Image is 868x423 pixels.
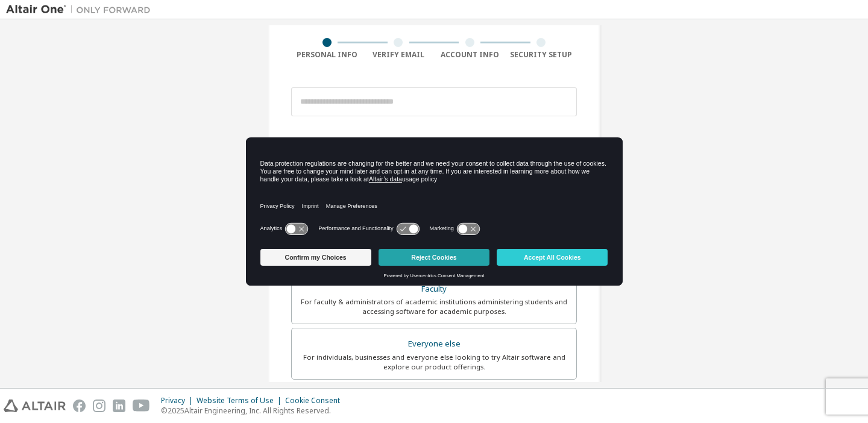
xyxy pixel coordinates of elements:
[161,396,197,406] div: Privacy
[299,281,569,298] div: Faculty
[291,50,363,60] div: Personal Info
[113,399,125,412] img: linkedin.svg
[197,396,285,406] div: Website Terms of Use
[506,50,577,60] div: Security Setup
[161,406,347,416] p: © 2025 Altair Engineering, Inc. All Rights Reserved.
[73,399,86,412] img: facebook.svg
[291,130,577,149] div: Account Type
[93,399,105,412] img: instagram.svg
[363,50,435,60] div: Verify Email
[299,352,569,372] div: For individuals, businesses and everyone else looking to try Altair software and explore our prod...
[4,399,66,412] img: altair_logo.svg
[299,297,569,316] div: For faculty & administrators of academic institutions administering students and accessing softwa...
[299,336,569,352] div: Everyone else
[6,4,157,16] img: Altair One
[434,50,506,60] div: Account Info
[133,399,150,412] img: youtube.svg
[285,396,347,406] div: Cookie Consent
